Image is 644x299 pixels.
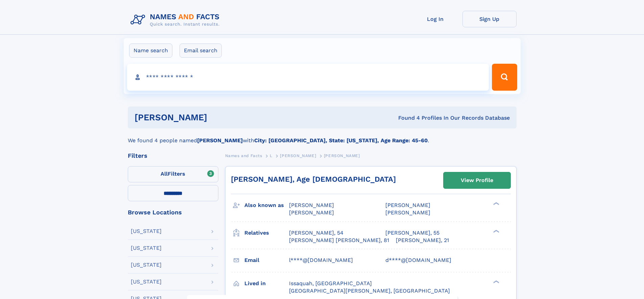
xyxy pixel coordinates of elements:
div: Filters [128,153,218,159]
b: City: [GEOGRAPHIC_DATA], State: [US_STATE], Age Range: 45-60 [254,137,428,144]
img: Logo Names and Facts [128,11,225,29]
div: [US_STATE] [131,229,162,234]
span: All [161,171,168,177]
a: [PERSON_NAME], 54 [289,229,343,237]
span: Issaquah, [GEOGRAPHIC_DATA] [289,280,372,287]
span: [PERSON_NAME] [289,209,334,216]
a: [PERSON_NAME] [PERSON_NAME], 81 [289,237,389,244]
div: Found 4 Profiles In Our Records Database [303,114,510,122]
label: Email search [180,43,222,58]
b: [PERSON_NAME] [197,137,243,144]
a: [PERSON_NAME], 55 [385,229,439,237]
span: [PERSON_NAME] [324,153,360,158]
a: Names and Facts [225,151,262,160]
div: ❯ [492,202,500,206]
label: Name search [129,43,172,58]
a: Log In [408,11,462,27]
div: [US_STATE] [131,245,162,251]
h3: Email [244,255,289,266]
div: Browse Locations [128,209,218,215]
div: ❯ [492,279,500,284]
h3: Also known as [244,200,289,211]
div: [US_STATE] [131,279,162,285]
a: [PERSON_NAME], 21 [396,237,449,244]
div: We found 4 people named with . [128,128,517,145]
div: [US_STATE] [131,262,162,268]
span: [PERSON_NAME] [280,153,316,158]
h3: Relatives [244,227,289,239]
a: [PERSON_NAME], Age [DEMOGRAPHIC_DATA] [231,175,396,183]
span: [PERSON_NAME] [385,209,430,216]
h1: [PERSON_NAME] [135,113,303,122]
a: View Profile [444,172,510,188]
span: L [270,153,272,158]
span: [GEOGRAPHIC_DATA][PERSON_NAME], [GEOGRAPHIC_DATA] [289,288,450,294]
div: ❯ [492,229,500,233]
div: View Profile [461,173,493,188]
a: L [270,151,272,160]
a: [PERSON_NAME] [280,151,316,160]
button: Search Button [492,64,517,91]
span: [PERSON_NAME] [385,202,430,208]
a: Sign Up [462,11,517,27]
input: search input [127,64,489,91]
span: [PERSON_NAME] [289,202,334,208]
label: Filters [128,166,218,182]
h3: Lived in [244,278,289,289]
